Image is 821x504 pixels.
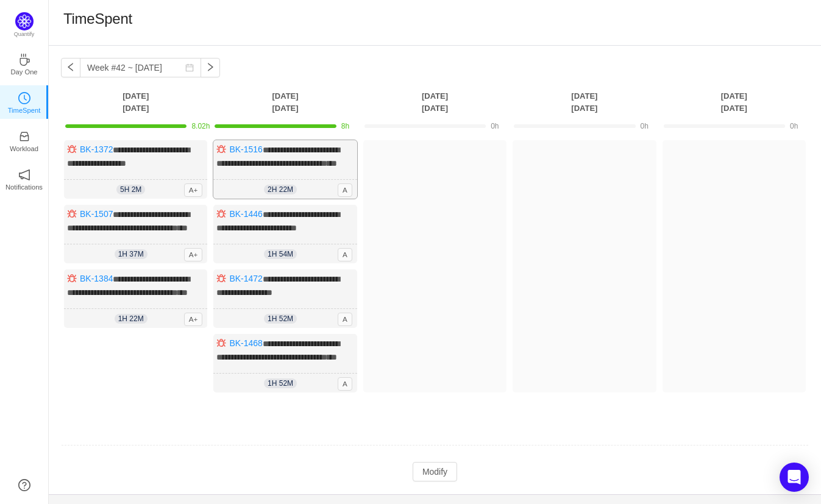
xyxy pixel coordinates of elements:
span: 8.02h [191,122,210,130]
a: BK-1507 [80,209,113,219]
span: A [338,183,352,197]
span: A+ [184,183,203,197]
span: 0h [491,122,499,130]
th: [DATE] [DATE] [210,90,360,115]
span: A [338,377,352,391]
span: A+ [184,248,203,261]
i: icon: calendar [185,63,194,72]
a: icon: inboxWorkload [18,134,30,146]
img: 10303 [67,274,77,283]
span: 0h [790,122,798,130]
a: BK-1384 [80,274,113,283]
img: 10303 [67,144,77,154]
img: Quantify [15,12,34,30]
span: 1h 52m [264,378,297,388]
div: Open Intercom Messenger [780,463,809,492]
p: Day One [10,66,37,77]
button: Modify [413,462,457,481]
p: Workload [10,143,38,154]
span: A [338,248,352,261]
a: icon: clock-circleTimeSpent [18,96,30,108]
p: Notifications [5,182,43,193]
img: 10303 [216,144,226,154]
th: [DATE] [DATE] [510,90,659,115]
a: icon: coffeeDay One [18,57,30,69]
span: 0h [641,122,649,130]
img: 10303 [67,209,77,219]
p: Quantify [14,30,35,39]
a: BK-1468 [229,338,262,348]
a: BK-1472 [229,274,262,283]
a: icon: notificationNotifications [18,172,30,185]
i: icon: coffee [18,54,30,66]
th: [DATE] [DATE] [360,90,510,115]
i: icon: inbox [18,130,30,143]
span: A+ [184,313,203,326]
span: 1h 54m [264,249,297,259]
span: A [338,313,352,326]
th: [DATE] [DATE] [61,90,210,115]
th: [DATE] [DATE] [659,90,809,115]
span: 1h 37m [115,249,147,259]
span: 5h 2m [116,185,145,194]
img: 10303 [216,338,226,348]
a: BK-1446 [229,209,262,219]
i: icon: clock-circle [18,92,30,104]
a: BK-1372 [80,144,113,154]
input: Select a week [80,58,201,77]
span: 8h [341,122,349,130]
img: 10303 [216,274,226,283]
span: 2h 22m [264,185,297,194]
h1: TimeSpent [63,10,132,28]
button: icon: left [61,58,80,77]
button: icon: right [201,58,220,77]
span: 1h 22m [115,314,147,324]
i: icon: notification [18,169,30,181]
img: 10303 [216,209,226,219]
p: TimeSpent [8,105,41,116]
span: 1h 52m [264,314,297,324]
a: icon: question-circle [18,479,30,491]
a: BK-1516 [229,144,262,154]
